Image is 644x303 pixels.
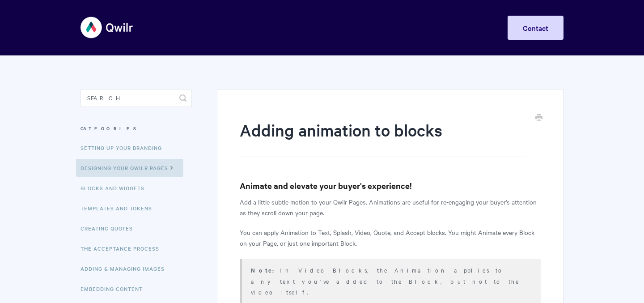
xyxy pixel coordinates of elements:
[76,159,183,177] a: Designing Your Qwilr Pages
[80,11,134,44] img: Qwilr Help Center
[240,119,527,157] h1: Adding animation to blocks
[251,265,530,297] p: In Video Blocks, the Animation applies to any text you've added to the Block, but not to the vide...
[80,260,171,277] a: Adding & Managing Images
[251,266,280,274] strong: Note:
[80,139,169,157] a: Setting up your Branding
[240,179,541,192] h3: Animate and elevate your buyer's experience!
[535,113,542,123] a: Print this Article
[240,196,541,218] p: Add a little subtle motion to your Qwilr Pages. Animations are useful for re-engaging your buyer'...
[80,89,192,107] input: Search
[80,199,159,217] a: Templates and Tokens
[80,219,140,237] a: Creating Quotes
[80,120,192,137] h3: Categories
[240,227,541,248] p: You can apply Animation to Text, Splash, Video, Quote, and Accept blocks. You might Animate every...
[80,239,166,257] a: The Acceptance Process
[80,280,149,298] a: Embedding Content
[508,16,563,40] a: Contact
[80,179,151,197] a: Blocks and Widgets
